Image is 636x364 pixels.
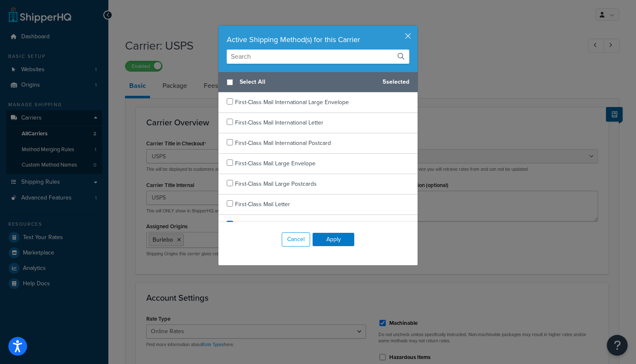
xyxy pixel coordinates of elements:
div: Active Shipping Method(s) for this Carrier [227,34,409,45]
button: Cancel [282,232,310,247]
span: First-Class Mail Package Service Retail [235,220,333,229]
button: Apply [313,233,354,246]
span: Select All [240,76,376,88]
span: First-Class Mail International Large Envelope [235,98,349,107]
input: Search [227,50,409,64]
span: First-Class Mail Letter [235,200,290,209]
span: First-Class Mail International Postcard [235,139,331,147]
span: First-Class Mail Large Postcards [235,180,317,188]
div: 5 selected [218,72,418,92]
span: First-Class Mail International Letter [235,118,323,127]
span: First-Class Mail Large Envelope [235,159,315,168]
